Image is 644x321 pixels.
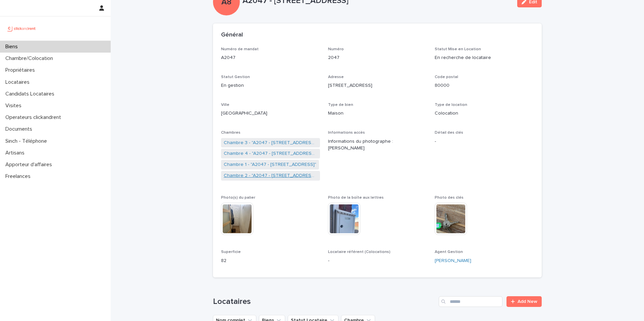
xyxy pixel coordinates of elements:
p: [GEOGRAPHIC_DATA] [221,110,320,117]
a: Chambre 1 - "A2047 - [STREET_ADDRESS]" [224,161,316,168]
a: [PERSON_NAME] [435,257,471,264]
h1: Locataires [213,297,436,307]
span: Agent Gestion [435,250,463,254]
input: Search [439,296,502,307]
span: Photo de la boîte aux lettres [328,196,384,200]
span: Numéro [328,47,344,51]
span: Adresse [328,75,344,79]
p: Informations du photographe : [PERSON_NAME] [328,138,427,152]
p: En gestion [221,82,320,89]
a: Chambre 3 - "A2047 - [STREET_ADDRESS]" [224,139,317,146]
p: Artisans [3,150,30,156]
p: Freelances [3,173,36,180]
p: Locataires [3,79,35,85]
p: [STREET_ADDRESS] [328,82,427,89]
span: Chambres [221,131,240,135]
span: Code postal [435,75,458,79]
span: Type de location [435,103,467,107]
p: Maison [328,110,427,117]
p: Candidats Locataires [3,91,60,97]
p: Colocation [435,110,534,117]
span: Type de bien [328,103,353,107]
span: Statut Mise en Location [435,47,481,51]
p: Biens [3,44,23,50]
img: UCB0brd3T0yccxBKYDjQ [5,22,38,35]
p: Apporteur d'affaires [3,162,57,168]
span: Photo des clés [435,196,464,200]
p: Chambre/Colocation [3,55,58,62]
span: Add New [518,299,537,304]
span: Numéro de mandat [221,47,259,51]
span: Locataire référent (Colocations) [328,250,390,254]
a: Chambre 4 - "A2047 - [STREET_ADDRESS]" [224,150,317,157]
p: 2047 [328,54,427,61]
a: Chambre 2 - "A2047 - [STREET_ADDRESS]" [224,172,317,179]
p: Operateurs clickandrent [3,114,66,121]
span: Informations accès [328,131,365,135]
span: Superficie [221,250,241,254]
span: Statut Gestion [221,75,250,79]
p: 82 [221,257,320,264]
p: 80000 [435,82,534,89]
a: Add New [506,296,542,307]
p: Propriétaires [3,67,40,73]
span: Ville [221,103,229,107]
p: - [328,257,427,264]
p: Documents [3,126,38,132]
p: Sinch - Téléphone [3,138,52,144]
p: Visites [3,103,27,109]
span: Détail des clés [435,131,463,135]
h2: Général [221,31,243,39]
p: - [435,138,534,145]
p: En recherche de locataire [435,54,534,61]
p: A2047 [221,54,320,61]
span: Photo(s) du palier [221,196,255,200]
